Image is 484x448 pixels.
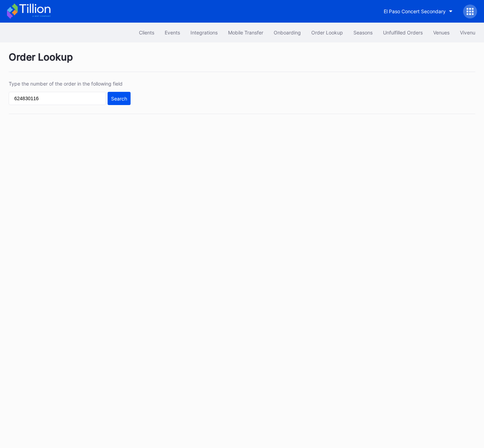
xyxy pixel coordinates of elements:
div: Venues [433,30,450,35]
button: Order Lookup [306,26,348,39]
div: Vivenu [460,30,475,35]
div: El Paso Concert Secondary [384,8,446,14]
div: Order Lookup [311,30,343,35]
button: Venues [428,26,455,39]
div: Seasons [353,30,373,35]
button: Integrations [185,26,223,39]
div: Order Lookup [9,51,475,72]
div: Type the number of the order in the following field [9,81,131,87]
button: Search [108,92,131,105]
div: Integrations [190,30,218,35]
div: Unfulfilled Orders [383,30,423,35]
button: Seasons [348,26,378,39]
div: Search [111,96,127,102]
div: Events [165,30,180,35]
div: Mobile Transfer [228,30,263,35]
button: Onboarding [268,26,306,39]
button: El Paso Concert Secondary [378,5,458,18]
div: Onboarding [274,30,301,35]
button: Mobile Transfer [223,26,268,39]
div: Clients [139,30,154,35]
input: GT59662 [9,92,106,105]
button: Events [159,26,185,39]
button: Clients [134,26,159,39]
button: Unfulfilled Orders [378,26,428,39]
button: Vivenu [455,26,481,39]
